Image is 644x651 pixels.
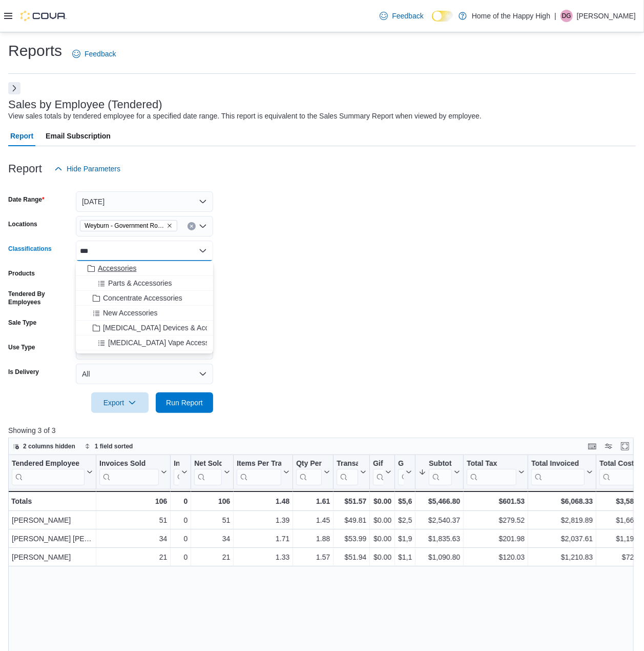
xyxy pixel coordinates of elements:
[8,343,35,351] label: Use Type
[20,11,67,21] img: Cova
[103,293,182,303] span: Concentrate Accessories
[103,308,158,318] span: New Accessories
[76,336,213,350] button: [MEDICAL_DATA] Vape Accessories
[174,459,179,469] div: Invoices Ref
[8,319,36,327] label: Sale Type
[8,41,62,61] h1: Reports
[99,533,167,545] div: 34
[373,459,391,485] button: Gift Cards
[8,163,42,175] h3: Report
[12,551,93,564] div: [PERSON_NAME]
[174,533,188,545] div: 0
[296,459,330,485] button: Qty Per Transaction
[76,364,213,384] button: All
[12,459,85,485] div: Tendered Employee
[50,159,124,179] button: Hide Parameters
[194,495,230,507] div: 106
[237,459,289,485] button: Items Per Transaction
[98,263,136,273] span: Accessories
[23,442,75,450] span: 2 columns hidden
[80,440,137,452] button: 1 field sorted
[76,191,213,212] button: [DATE]
[103,323,236,333] span: [MEDICAL_DATA] Devices & Accessories
[419,551,460,564] div: $1,090.80
[560,10,573,22] div: Deena Gaudreau
[603,440,615,452] button: Display options
[108,278,172,288] span: Parts & Accessories
[76,261,213,350] div: Choose from the following options
[67,164,120,174] span: Hide Parameters
[99,515,167,527] div: 51
[467,533,525,545] div: $201.98
[237,551,289,564] div: 1.33
[8,98,162,111] h3: Sales by Employee (Tendered)
[76,291,213,306] button: Concentrate Accessories
[398,459,404,485] div: Gross Sales
[85,49,116,59] span: Feedback
[296,495,330,507] div: 1.61
[194,459,230,485] button: Net Sold
[188,222,196,230] button: Clear input
[531,495,593,507] div: $6,068.33
[376,6,427,26] a: Feedback
[99,459,167,485] button: Invoices Sold
[337,551,366,564] div: $51.94
[11,495,93,507] div: Totals
[194,533,230,545] div: 34
[467,551,525,564] div: $120.03
[429,459,452,469] div: Subtotal
[12,459,93,485] button: Tendered Employee
[46,126,111,146] span: Email Subscription
[296,459,322,485] div: Qty Per Transaction
[577,10,636,22] p: [PERSON_NAME]
[8,220,37,228] label: Locations
[398,515,412,527] div: $2,582.97
[174,515,188,527] div: 0
[531,459,593,485] button: Total Invoiced
[296,533,330,545] div: 1.88
[531,459,585,485] div: Total Invoiced
[467,459,516,485] div: Total Tax
[95,442,133,450] span: 1 field sorted
[373,459,383,469] div: Gift Cards
[337,495,366,507] div: $51.57
[237,533,289,545] div: 1.71
[531,515,593,527] div: $2,819.89
[8,245,52,253] label: Classifications
[419,495,460,507] div: $5,466.80
[199,247,207,255] button: Close list of options
[373,459,383,485] div: Gift Card Sales
[8,425,640,436] p: Showing 3 of 3
[8,290,72,306] label: Tendered By Employees
[91,392,149,413] button: Export
[337,459,366,485] button: Transaction Average
[337,533,366,545] div: $53.99
[85,221,164,231] span: Weyburn - Government Road - Fire & Flower
[99,459,159,485] div: Invoices Sold
[99,459,159,469] div: Invoices Sold
[467,459,516,469] div: Total Tax
[398,459,404,469] div: Gross Sales
[76,261,213,276] button: Accessories
[467,515,525,527] div: $279.52
[194,551,230,564] div: 21
[166,398,203,408] span: Run Report
[174,551,188,564] div: 0
[599,459,639,485] div: Total Cost
[373,551,391,564] div: $0.00
[398,495,412,507] div: $5,641.62
[199,222,207,230] button: Open list of options
[398,533,412,545] div: $1,947.00
[419,515,460,527] div: $2,540.37
[337,459,358,469] div: Transaction Average
[8,82,20,94] button: Next
[76,276,213,291] button: Parts & Accessories
[80,220,177,231] span: Weyburn - Government Road - Fire & Flower
[467,459,525,485] button: Total Tax
[8,368,39,376] label: Is Delivery
[373,533,391,545] div: $0.00
[237,459,281,485] div: Items Per Transaction
[167,223,173,229] button: Remove Weyburn - Government Road - Fire & Flower from selection in this group
[194,459,222,469] div: Net Sold
[8,269,35,278] label: Products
